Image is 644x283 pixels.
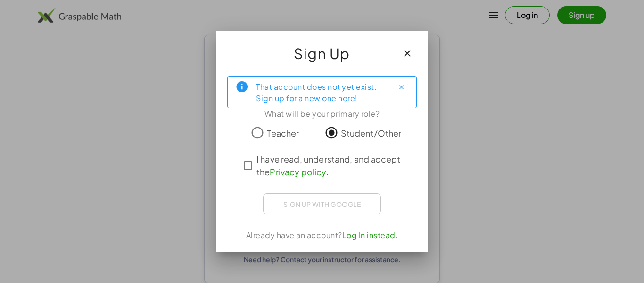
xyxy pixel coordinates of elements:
[227,108,417,120] div: What will be your primary role?
[227,230,417,241] div: Already have an account?
[341,127,402,139] span: Student/Other
[267,127,299,139] span: Teacher
[342,230,398,240] a: Log In instead.
[270,166,326,177] a: Privacy policy
[256,153,405,178] span: I have read, understand, and accept the .
[294,42,350,65] span: Sign Up
[394,79,409,94] button: Close
[256,80,386,104] div: That account does not yet exist. Sign up for a new one here!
